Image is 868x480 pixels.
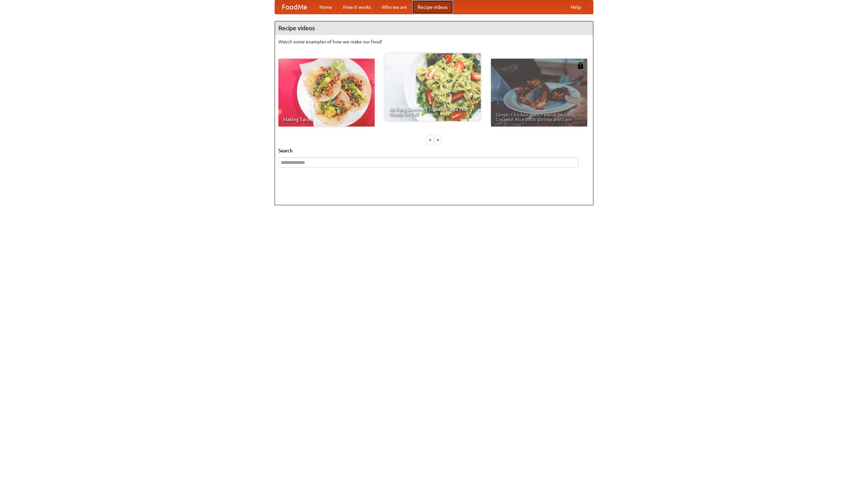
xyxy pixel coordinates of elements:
a: Recipe videos [412,0,453,14]
div: « [427,135,433,144]
a: An Easy, Summery Tomato Pasta That's Ready for Fall [384,53,481,121]
h4: Recipe videos [275,21,593,35]
a: Making Tacos [278,59,375,127]
a: Home [314,0,338,14]
a: Help [565,0,586,14]
a: FoodMe [275,0,314,14]
div: » [435,135,441,144]
span: An Easy, Summery Tomato Pasta That's Ready for Fall [389,107,476,116]
a: Who we are [376,0,412,14]
span: Making Tacos [283,117,370,122]
a: How it works [338,0,376,14]
p: Watch some examples of how we make our food! [278,38,590,45]
img: 483408.png [577,62,584,69]
h5: Search [278,147,590,154]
